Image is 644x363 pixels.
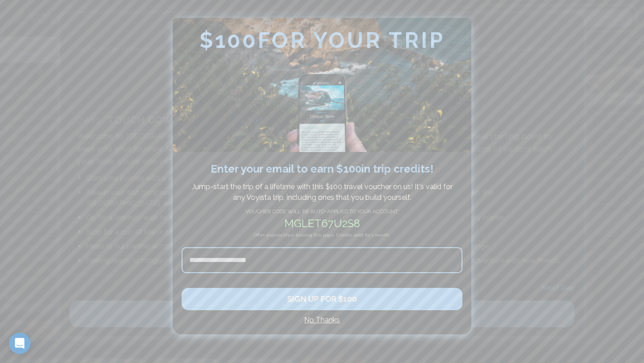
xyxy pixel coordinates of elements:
[182,207,462,215] h4: VOUCHER CODE WILL BE AUTO-APPLIED TO YOUR ACCOUNT:
[182,315,462,325] h4: No Thanks
[9,333,30,354] iframe: Intercom live chat
[182,232,462,247] h4: Offer expires once leaving this page. Credits valid for 1 month.
[173,18,471,152] img: Avopass plane flying
[182,161,462,177] h2: Enter your email to earn $ 100 in trip credits !
[182,288,462,310] button: SIGN UP FOR $100
[182,215,462,232] h2: mglet67u2s8
[186,181,458,203] p: Jump-start the trip of a lifetime with this $ 100 travel voucher on us! It's valid for any Voyist...
[173,18,471,51] h2: $ 100 FOR YOUR TRIP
